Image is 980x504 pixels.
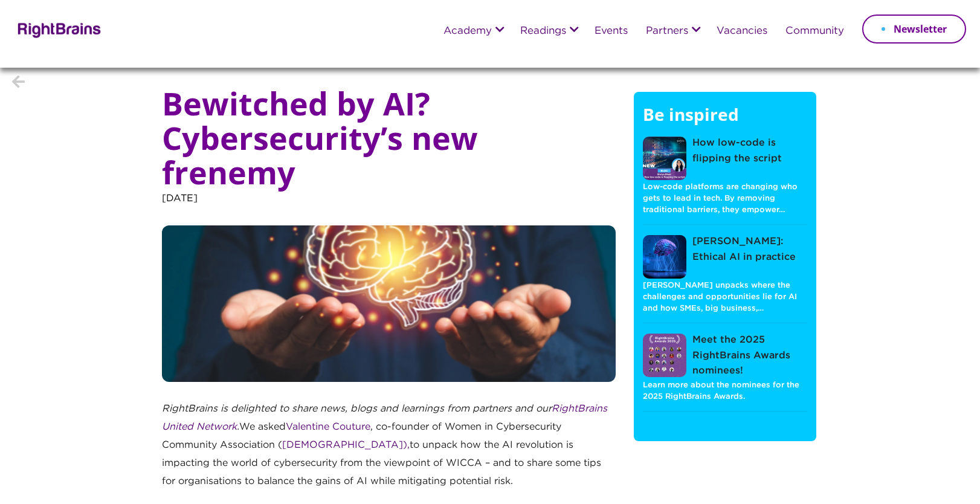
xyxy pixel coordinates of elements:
[643,279,807,315] p: [PERSON_NAME] unpacks where the challenges and opportunities lie for AI and how SMEs, big business,…
[643,181,807,216] p: Low-code platforms are changing who gets to lead in tech. By removing traditional barriers, they ...
[595,26,628,37] a: Events
[286,422,370,431] a: Valentine Couture
[282,441,410,450] a: [DEMOGRAPHIC_DATA]),
[643,332,807,379] a: Meet the 2025 RightBrains Awards nominees!
[162,190,616,225] p: [DATE]
[162,404,607,431] a: RightBrains United Network
[646,26,688,37] a: Partners
[862,15,966,44] a: Newsletter
[643,234,807,279] a: [PERSON_NAME]: Ethical AI in practice
[717,26,767,37] a: Vacancies
[162,400,616,500] p: We asked , co-founder of Women in Cybersecurity Community Association ( to unpack how the AI revo...
[785,26,844,37] a: Community
[520,26,566,37] a: Readings
[643,104,807,137] h5: Be inspired
[643,379,807,403] p: Learn more about the nominees for the 2025 RightBrains Awards.
[643,135,807,181] a: How low-code is flipping the script
[162,404,552,413] em: RightBrains is delighted to share news, blogs and learnings from partners and our
[162,86,616,190] h1: Bewitched by AI? Cybersecurity’s new frenemy
[237,422,239,431] em: .
[443,26,492,37] a: Academy
[14,21,102,38] img: Rightbrains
